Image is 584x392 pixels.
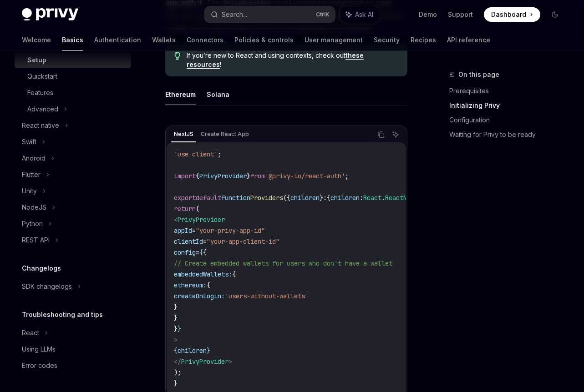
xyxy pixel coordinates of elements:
[174,248,196,256] span: config
[234,29,294,51] a: Policies & controls
[174,325,178,333] span: }
[15,357,131,374] a: Error codes
[196,248,199,256] span: =
[375,129,387,141] button: Copy the contents from the code block
[385,194,418,202] span: ReactNode
[27,71,57,82] div: Quickstart
[381,194,385,202] span: .
[265,172,345,180] span: '@privy-io/react-auth'
[22,29,51,51] a: Welcome
[199,248,203,256] span: {
[449,127,569,142] a: Waiting for Privy to be ready
[174,357,181,366] span: </
[247,172,250,180] span: }
[174,270,232,278] span: embeddedWallets:
[22,120,59,131] div: React native
[548,7,562,22] button: Toggle dark mode
[152,29,176,51] a: Wallets
[174,52,181,60] svg: Tip
[22,202,46,213] div: NodeJS
[15,341,131,357] a: Using LLMs
[199,172,247,180] span: PrivyProvider
[178,325,181,333] span: }
[225,292,309,300] span: 'users-without-wallets'
[411,29,436,51] a: Recipes
[363,194,381,202] span: React
[196,226,265,235] span: "your-privy-app-id"
[250,194,283,202] span: Providers
[174,281,207,289] span: ethereum:
[221,194,250,202] span: function
[458,69,499,80] span: On this page
[171,129,196,140] div: NextJS
[250,172,265,180] span: from
[203,237,207,246] span: =
[305,29,363,51] a: User management
[62,29,83,51] a: Basics
[448,10,473,19] a: Support
[22,136,36,147] div: Swift
[192,226,196,235] span: =
[360,194,363,202] span: :
[174,205,196,213] span: return
[22,235,50,246] div: REST API
[222,9,247,20] div: Search...
[207,281,210,289] span: {
[290,194,320,202] span: children
[27,104,58,115] div: Advanced
[22,8,78,21] img: dark logo
[187,51,398,69] span: If you’re new to React and using contexts, check out !
[174,379,178,387] span: }
[165,84,196,105] button: Ethereum
[15,68,131,85] a: Quickstart
[174,216,178,224] span: <
[204,6,335,23] button: Search...CtrlK
[22,327,39,338] div: React
[187,29,223,51] a: Connectors
[22,263,61,274] h5: Changelogs
[174,194,196,202] span: export
[22,360,57,371] div: Error codes
[207,84,229,105] button: Solana
[174,237,203,246] span: clientId
[27,87,53,98] div: Features
[390,129,401,141] button: Ask AI
[187,60,220,69] a: resources
[196,172,199,180] span: {
[174,259,392,267] span: // Create embedded wallets for users who don't have a wallet
[22,169,41,180] div: Flutter
[15,85,131,101] a: Features
[232,270,236,278] span: {
[22,344,56,355] div: Using LLMs
[198,129,252,140] div: Create React App
[449,113,569,127] a: Configuration
[174,336,178,344] span: >
[320,194,323,202] span: }
[207,347,210,355] span: }
[174,368,181,377] span: );
[174,150,218,158] span: 'use client'
[174,172,196,180] span: import
[449,98,569,113] a: Initializing Privy
[203,248,207,256] span: {
[22,309,103,320] h5: Troubleshooting and tips
[196,194,221,202] span: default
[484,7,540,22] a: Dashboard
[229,357,232,366] span: >
[22,186,37,196] div: Unity
[330,194,360,202] span: children
[345,51,364,60] a: these
[374,29,400,51] a: Security
[340,6,380,23] button: Ask AI
[174,347,178,355] span: {
[323,194,327,202] span: :
[22,153,46,164] div: Android
[174,292,225,300] span: createOnLogin:
[449,84,569,98] a: Prerequisites
[316,11,330,18] span: Ctrl K
[447,29,490,51] a: API reference
[22,281,72,292] div: SDK changelogs
[419,10,437,19] a: Demo
[22,218,43,229] div: Python
[491,10,526,19] span: Dashboard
